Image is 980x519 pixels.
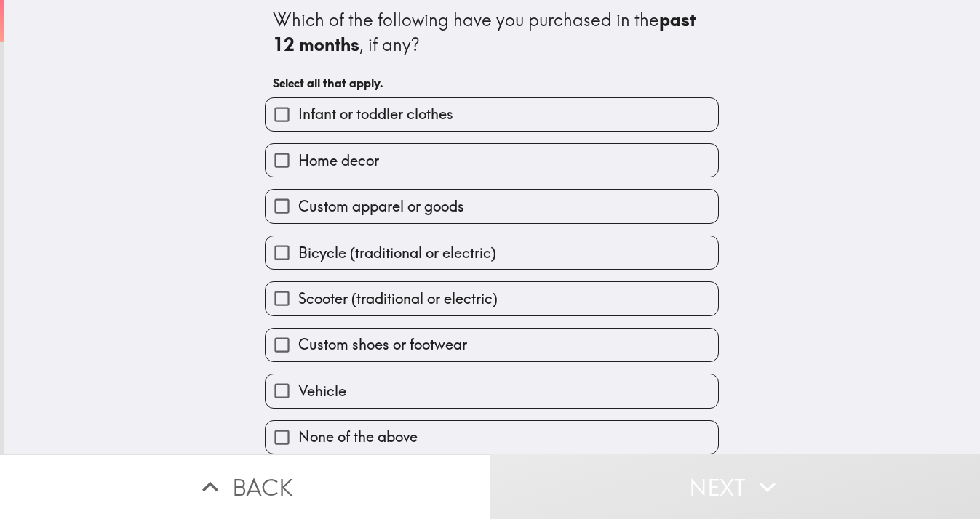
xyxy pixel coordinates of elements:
[266,236,718,269] button: Bicycle (traditional or electric)
[298,243,496,263] span: Bicycle (traditional or electric)
[266,374,718,407] button: Vehicle
[298,381,346,401] span: Vehicle
[298,104,453,124] span: Infant or toddler clothes
[298,427,418,447] span: None of the above
[273,8,711,57] div: Which of the following have you purchased in the , if any?
[298,289,498,309] span: Scooter (traditional or electric)
[266,282,718,315] button: Scooter (traditional or electric)
[266,98,718,131] button: Infant or toddler clothes
[266,421,718,454] button: None of the above
[273,75,711,91] h6: Select all that apply.
[266,144,718,177] button: Home decor
[266,329,718,361] button: Custom shoes or footwear
[298,334,467,355] span: Custom shoes or footwear
[273,9,700,55] b: past 12 months
[266,190,718,222] button: Custom apparel or goods
[298,150,379,171] span: Home decor
[298,196,464,217] span: Custom apparel or goods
